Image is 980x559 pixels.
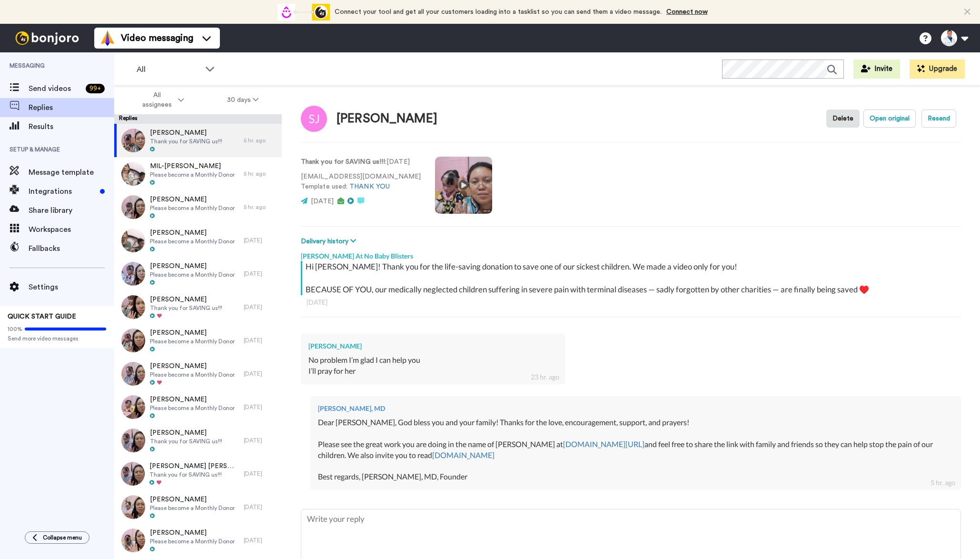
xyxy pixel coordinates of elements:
[244,370,277,378] div: [DATE]
[563,439,644,449] a: [DOMAIN_NAME][URL]
[114,290,282,324] a: [PERSON_NAME]Thank you for SAVING us!!![DATE]
[114,357,282,390] a: [PERSON_NAME]Please become a Monthly Donor[DATE]
[150,328,235,338] span: [PERSON_NAME]
[308,341,557,351] div: [PERSON_NAME]
[307,298,955,307] div: [DATE]
[150,395,235,404] span: [PERSON_NAME]
[29,205,114,216] span: Share library
[114,490,282,524] a: [PERSON_NAME]Please become a Monthly Donor[DATE]
[11,31,83,45] img: bj-logo-header-white.svg
[318,417,953,482] div: Dear [PERSON_NAME], God bless you and your family! Thanks for the love, encouragement, support, a...
[244,137,277,144] div: 5 hr. ago
[931,478,955,488] div: 5 hr. ago
[150,204,235,212] span: Please become a Monthly Donor
[335,9,662,15] span: Connect your tool and get all your customers loading into a tasklist so you can send them a video...
[8,325,22,333] span: 100%
[149,461,239,471] span: [PERSON_NAME] [PERSON_NAME]
[244,270,277,278] div: [DATE]
[244,237,277,244] div: [DATE]
[121,129,145,152] img: 2ecab436-153c-4a44-8138-8d12d6438bb0-thumb.jpg
[308,355,557,366] div: No problem I’m glad I can help you
[121,195,145,219] img: 5f741211-7705-453e-8ae4-495ff771a9e2-thumb.jpg
[531,372,559,382] div: 23 hr. ago
[150,404,235,412] span: Please become a Monthly Donor
[114,324,282,357] a: [PERSON_NAME]Please become a Monthly Donor[DATE]
[29,102,114,113] span: Replies
[150,538,235,545] span: Please become a Monthly Donor
[244,303,277,311] div: [DATE]
[277,4,330,20] div: animation
[114,157,282,190] a: MIL-[PERSON_NAME]Please become a Monthly Donor5 hr. ago
[150,271,235,279] span: Please become a Monthly Donor
[121,31,193,45] span: Video messaging
[29,224,114,235] span: Workspaces
[150,528,235,538] span: [PERSON_NAME]
[244,537,277,544] div: [DATE]
[86,84,105,93] div: 99 +
[301,236,359,247] button: Delivery history
[244,403,277,411] div: [DATE]
[301,157,421,167] p: : [DATE]
[150,138,222,145] span: Thank you for SAVING us!!!
[8,313,76,320] span: QUICK START GUIDE
[29,186,96,197] span: Integrations
[121,362,145,386] img: d3e1fe70-ff4d-4ce9-91b8-8e4f77963c02-thumb.jpg
[150,371,235,379] span: Please become a Monthly Donor
[206,91,280,109] button: 30 days
[114,524,282,557] a: [PERSON_NAME]Please become a Monthly Donor[DATE]
[853,60,900,79] button: Invite
[308,366,557,377] div: I’ll pray for her
[150,295,222,304] span: [PERSON_NAME]
[311,198,334,205] span: [DATE]
[114,124,282,157] a: [PERSON_NAME]Thank you for SAVING us!!!5 hr. ago
[150,438,222,445] span: Thank you for SAVING us!!!
[150,128,222,138] span: [PERSON_NAME]
[150,195,235,204] span: [PERSON_NAME]
[8,335,107,342] span: Send more video messages
[349,183,390,190] a: THANK YOU
[318,404,953,413] div: [PERSON_NAME], MD
[138,90,176,110] span: All assignees
[114,390,282,424] a: [PERSON_NAME]Please become a Monthly Donor[DATE]
[150,338,235,345] span: Please become a Monthly Donor
[114,224,282,257] a: [PERSON_NAME]Please become a Monthly Donor[DATE]
[150,228,235,238] span: [PERSON_NAME]
[244,437,277,444] div: [DATE]
[114,190,282,224] a: [PERSON_NAME]Please become a Monthly Donor5 hr. ago
[114,257,282,290] a: [PERSON_NAME]Please become a Monthly Donor[DATE]
[150,171,235,179] span: Please become a Monthly Donor
[150,361,235,371] span: [PERSON_NAME]
[150,261,235,271] span: [PERSON_NAME]
[306,261,959,295] div: Hi [PERSON_NAME]! Thank you for the life-saving donation to save one of our sickest children. We ...
[921,110,956,128] button: Resend
[826,110,860,128] button: Delete
[244,337,277,344] div: [DATE]
[121,262,145,286] img: 884b6932-046d-4a6f-88fb-6b8485325e3b-thumb.jpg
[121,395,145,419] img: 88e435b7-2623-4557-94ec-c90816923660-thumb.jpg
[301,172,421,192] p: [EMAIL_ADDRESS][DOMAIN_NAME] Template used:
[29,243,114,254] span: Fallbacks
[121,429,145,452] img: b2659016-84ce-4acd-8747-d44cd013e207-thumb.jpg
[337,112,437,126] div: [PERSON_NAME]
[114,457,282,490] a: [PERSON_NAME] [PERSON_NAME]Thank you for SAVING us!!![DATE]
[100,30,115,46] img: vm-color.svg
[301,159,385,165] strong: Thank you for SAVING us!!!
[121,295,145,319] img: be357946-141f-44d1-9052-ebfb6f074104-thumb.jpg
[29,167,114,178] span: Message template
[121,329,145,352] img: 018a158b-8db8-4271-bb1c-eef8213c5b51-thumb.jpg
[910,60,965,79] button: Upgrade
[150,495,235,504] span: [PERSON_NAME]
[863,110,916,128] button: Open original
[244,503,277,511] div: [DATE]
[121,495,145,519] img: 5a8f93b2-9704-4a23-824d-90d0b5636137-thumb.jpg
[121,162,145,186] img: 2037e48c-39fc-4ddf-a4a8-e67ab4ac14fd-thumb.jpg
[121,529,145,552] img: 61e11642-d647-4fef-97ef-55de1b054277-thumb.jpg
[150,161,235,171] span: MIL-[PERSON_NAME]
[244,170,277,178] div: 5 hr. ago
[25,531,89,544] button: Collapse menu
[121,229,145,252] img: a4335107-551e-4859-98f1-cf83023e92a9-thumb.jpg
[301,247,961,261] div: [PERSON_NAME] At No Baby Blisters
[432,450,495,459] a: [DOMAIN_NAME]
[114,424,282,457] a: [PERSON_NAME]Thank you for SAVING us!!![DATE]
[244,203,277,211] div: 5 hr. ago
